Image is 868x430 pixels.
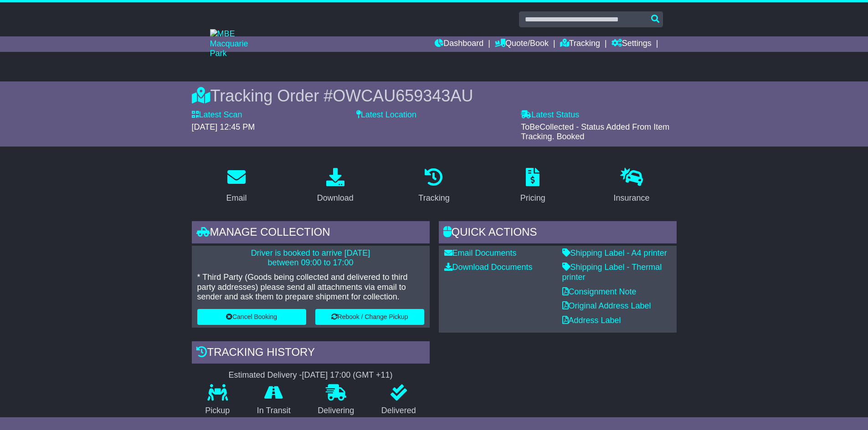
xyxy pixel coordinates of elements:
p: In Transit [243,406,304,416]
button: Rebook / Change Pickup [315,309,424,325]
div: Quick Actions [439,221,677,246]
a: Download Documents [444,263,533,272]
div: Estimated Delivery - [192,370,430,380]
label: Latest Scan [192,110,242,120]
p: * Third Party (Goods being collected and delivered to third party addresses) please send all atta... [197,273,424,302]
a: Shipping Label - A4 printer [562,248,667,258]
div: Tracking Order # [192,86,677,106]
div: [DATE] 17:00 (GMT +11) [302,370,393,380]
p: Driver is booked to arrive [DATE] between 09:00 to 17:00 [197,248,424,268]
p: Delivered [368,406,430,416]
button: Cancel Booking [197,309,306,325]
a: Tracking [560,36,600,52]
p: Pickup [192,406,244,416]
div: Pricing [520,192,545,204]
a: Quote/Book [495,36,549,52]
a: Consignment Note [562,287,637,296]
a: Address Label [562,316,621,325]
span: [DATE] 12:45 PM [192,122,255,132]
span: OWCAU659343AU [333,86,473,105]
div: Email [226,192,247,204]
a: Pricing [514,165,551,207]
a: Dashboard [435,36,483,52]
label: Latest Status [521,110,579,120]
div: Tracking [418,192,449,204]
div: Tracking history [192,341,430,366]
a: Tracking [412,165,455,207]
a: Email Documents [444,248,517,258]
a: Shipping Label - Thermal printer [562,263,662,282]
div: Download [317,192,354,204]
div: Insurance [614,192,650,204]
a: Original Address Label [562,301,651,310]
a: Settings [611,36,652,52]
a: Insurance [608,165,656,207]
p: Delivering [304,406,368,416]
span: ToBeCollected - Status Added From Item Tracking. Booked [521,122,669,142]
a: Download [311,165,360,207]
div: Manage collection [192,221,430,246]
img: MBE Macquarie Park [210,29,265,59]
a: Email [220,165,252,207]
label: Latest Location [356,110,416,120]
